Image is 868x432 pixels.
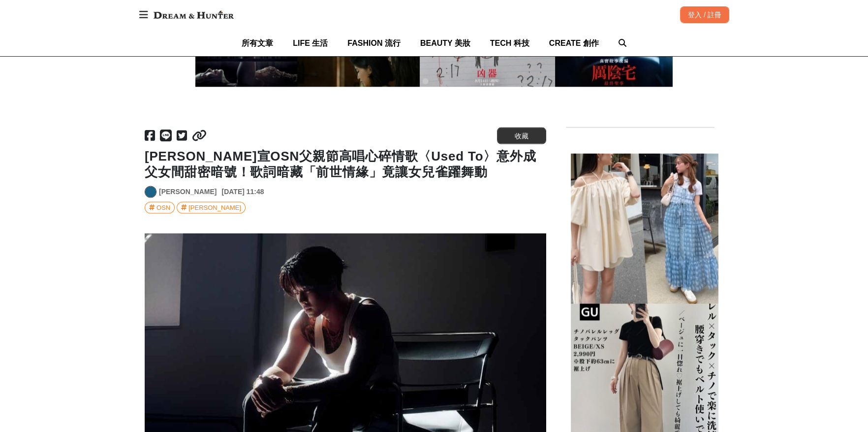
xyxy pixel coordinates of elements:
[242,39,273,47] span: 所有文章
[293,39,328,47] span: LIFE 生活
[420,30,470,56] a: BEAUTY 美妝
[347,39,401,47] span: FASHION 流行
[177,202,246,214] a: [PERSON_NAME]
[549,30,599,56] a: CREATE 創作
[188,202,241,213] div: [PERSON_NAME]
[242,30,273,56] a: 所有文章
[490,30,529,56] a: TECH 科技
[149,6,239,24] img: Dream & Hunter
[159,187,217,197] a: [PERSON_NAME]
[145,149,546,179] h1: [PERSON_NAME]宣OSN父親節高唱心碎情歌〈Used To〉意外成父女間甜密暗號！歌詞暗藏「前世情緣」竟讓女兒雀躍舞動
[497,128,546,144] button: 收藏
[420,39,470,47] span: BEAUTY 美妝
[490,39,529,47] span: TECH 科技
[145,187,156,198] img: Avatar
[293,30,328,56] a: LIFE 生活
[145,202,175,214] a: OSN
[145,186,156,198] a: Avatar
[549,39,599,47] span: CREATE 創作
[680,6,729,23] div: 登入 / 註冊
[347,30,401,56] a: FASHION 流行
[221,187,264,197] div: [DATE] 11:48
[156,202,170,213] div: OSN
